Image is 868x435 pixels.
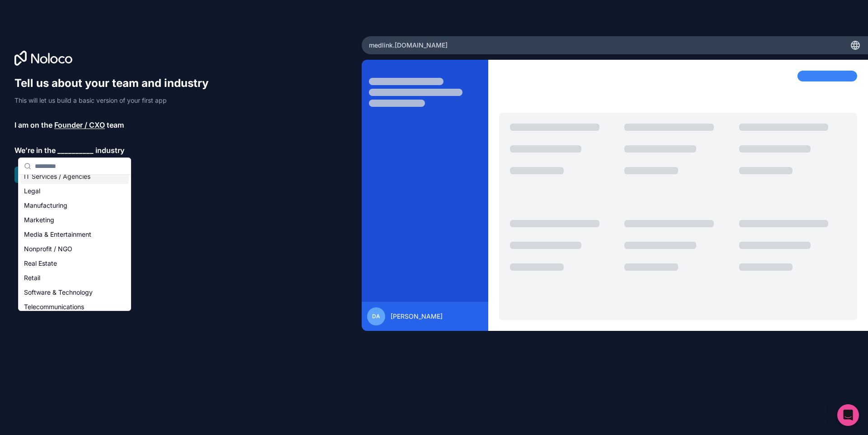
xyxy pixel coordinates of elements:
span: I am on the [14,120,52,130]
div: Media & Entertainment [20,227,129,242]
span: team [107,120,124,130]
div: IT Services / Agencies [20,169,129,184]
span: medlink .[DOMAIN_NAME] [369,41,448,50]
span: __________ [57,145,94,156]
h1: Tell us about your team and industry [14,76,217,91]
div: Software & Technology [20,285,129,300]
span: [PERSON_NAME] [391,312,443,321]
p: This will let us build a basic version of your first app [14,96,217,105]
div: Manufacturing [20,198,129,213]
div: Telecommunications [20,300,129,314]
div: Legal [20,184,129,198]
div: Real Estate [20,256,129,271]
div: Marketing [20,213,129,227]
span: industry [95,145,124,156]
div: Open Intercom Messenger [837,404,859,426]
span: DA [372,313,380,320]
span: We’re in the [14,145,56,156]
div: Nonprofit / NGO [20,242,129,256]
span: Founder / CXO [54,120,105,130]
div: Suggestions [19,175,131,311]
div: Retail [20,271,129,285]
